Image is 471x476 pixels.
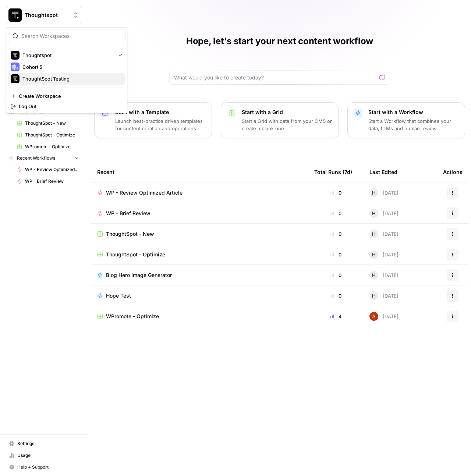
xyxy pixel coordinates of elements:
[17,464,79,470] span: Help + Support
[97,292,302,299] a: Hope Test
[369,291,399,300] div: [DATE]
[17,452,79,459] span: Usage
[174,74,376,81] input: What would you like to create today?
[106,313,159,320] span: WPromote - Optimize
[97,162,302,182] div: Recent
[8,101,125,111] a: Log Out
[369,312,399,321] div: [DATE]
[314,313,358,320] div: 4
[242,117,332,132] p: Start a Grid with data from your CMS or create a blank one
[314,162,352,182] div: Total Runs (7d)
[372,251,376,258] span: H
[372,189,376,196] span: H
[369,209,399,218] div: [DATE]
[97,210,302,217] a: WP - Brief Review
[14,129,82,141] a: ThoughtSpot - Optimize
[6,438,82,450] a: Settings
[97,230,302,238] a: ThoughtSpot - New
[106,251,165,258] span: ThoughtSpot - Optimize
[115,117,206,132] p: Launch best-practice driven templates for content creation and operations
[25,132,79,138] span: ThoughtSpot - Optimize
[14,164,82,175] a: WP - Review Optimized Article
[25,11,69,19] span: Thoughtspot
[369,230,399,238] div: [DATE]
[115,109,206,116] p: Start with a Template
[19,103,120,110] span: Log Out
[372,230,376,238] span: H
[369,312,378,321] img: vrq4y4cr1c7o18g7bic8abpwgxlg
[97,189,302,196] a: WP - Review Optimized Article
[106,189,183,196] span: WP - Review Optimized Article
[369,250,399,259] div: [DATE]
[17,440,79,447] span: Settings
[22,51,113,59] span: Thoughtspot
[22,75,120,82] span: ThoughtSpot Testing
[14,175,82,187] a: WP - Brief Review
[314,251,358,258] div: 0
[347,102,465,138] button: Start with a WorkflowStart a Workflow that combines your data, LLMs and human review
[25,178,79,185] span: WP - Brief Review
[369,162,397,182] div: Last Edited
[94,102,212,138] button: Start with a TemplateLaunch best-practice driven templates for content creation and operations
[372,210,376,217] span: H
[25,143,79,150] span: WPromote - Optimize
[314,189,358,196] div: 0
[22,63,120,71] span: Cohort 5
[106,230,154,238] span: ThoughtSpot - New
[8,91,125,101] a: Create Workspace
[97,313,302,320] a: WPromote - Optimize
[14,141,82,153] a: WPromote - Optimize
[6,461,82,473] button: Help + Support
[368,109,459,116] p: Start with a Workflow
[25,166,79,173] span: WP - Review Optimized Article
[21,32,121,40] input: Search Workspaces
[25,120,79,127] span: ThoughtSpot - New
[97,271,302,279] a: Blog Hero Image Generator
[11,74,20,83] img: ThoughtSpot Testing Logo
[314,271,358,279] div: 0
[97,251,302,258] a: ThoughtSpot - Optimize
[6,27,127,113] div: Workspace: Thoughtspot
[242,109,332,116] p: Start with a Grid
[14,117,82,129] a: ThoughtSpot - New
[11,63,20,71] img: Cohort 5 Logo
[369,271,399,280] div: [DATE]
[372,292,376,299] span: H
[6,450,82,461] a: Usage
[314,210,358,217] div: 0
[369,188,399,197] div: [DATE]
[8,8,22,22] img: Thoughtspot Logo
[314,292,358,299] div: 0
[6,153,82,164] button: Recent Workflows
[368,117,459,132] p: Start a Workflow that combines your data, LLMs and human review
[11,51,20,60] img: Thoughtspot Logo
[17,155,55,161] span: Recent Workflows
[106,210,150,217] span: WP - Brief Review
[372,271,376,279] span: H
[19,92,120,100] span: Create Workspace
[221,102,339,138] button: Start with a GridStart a Grid with data from your CMS or create a blank one
[314,230,358,238] div: 0
[443,162,463,182] div: Actions
[6,6,82,24] button: Workspace: Thoughtspot
[186,35,373,47] h1: Hope, let's start your next content workflow
[106,292,131,299] span: Hope Test
[106,271,172,279] span: Blog Hero Image Generator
